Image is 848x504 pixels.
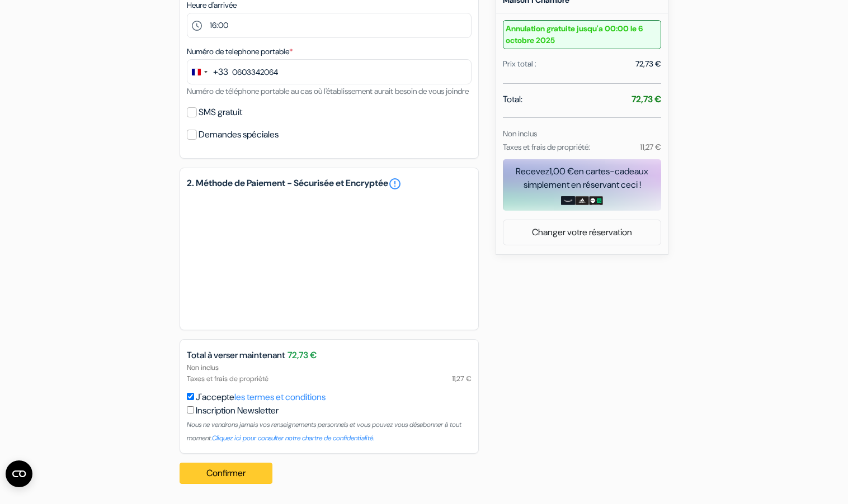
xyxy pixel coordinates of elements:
label: J'accepte [196,391,326,404]
img: amazon-card-no-text.png [561,196,575,205]
small: 11,27 € [640,142,661,152]
span: 1,00 € [549,165,574,177]
div: 72,73 € [635,58,661,70]
strong: 72,73 € [632,93,661,105]
div: Non inclus Taxes et frais de propriété [180,362,478,383]
span: 72,73 € [288,349,317,362]
label: Inscription Newsletter [196,404,279,417]
a: Changer votre réservation [503,222,661,243]
button: Confirmer [180,463,272,484]
label: SMS gratuit [199,104,242,120]
a: Cliquez ici pour consulter notre chartre de confidentialité. [212,434,374,443]
div: Recevez en cartes-cadeaux simplement en réservant ceci ! [503,165,661,192]
button: Change country, selected France (+33) [187,60,228,84]
small: Nous ne vendrons jamais vos renseignements personnels et vous pouvez vous désabonner à tout moment. [187,420,461,443]
a: error_outline [388,177,402,191]
input: 6 12 34 56 78 [187,59,472,84]
small: Numéro de téléphone portable au cas où l'établissement aurait besoin de vous joindre [187,86,469,96]
img: adidas-card.png [575,196,589,205]
iframe: Cadre de saisie sécurisé pour le paiement [185,193,474,323]
small: Annulation gratuite jusqu'a 00:00 le 6 octobre 2025 [503,20,661,49]
a: les termes et conditions [234,391,326,403]
div: Prix total : [503,58,536,70]
small: Non inclus [503,129,537,139]
span: Total: [503,93,522,106]
button: Ouvrir le widget CMP [6,460,32,487]
img: uber-uber-eats-card.png [589,196,603,205]
h5: 2. Méthode de Paiement - Sécurisée et Encryptée [187,177,472,191]
span: 11,27 € [452,373,472,384]
label: Numéro de telephone portable [187,46,293,58]
span: Total à verser maintenant [187,349,285,362]
small: Taxes et frais de propriété: [503,142,590,152]
div: +33 [213,65,228,79]
label: Demandes spéciales [199,127,279,142]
